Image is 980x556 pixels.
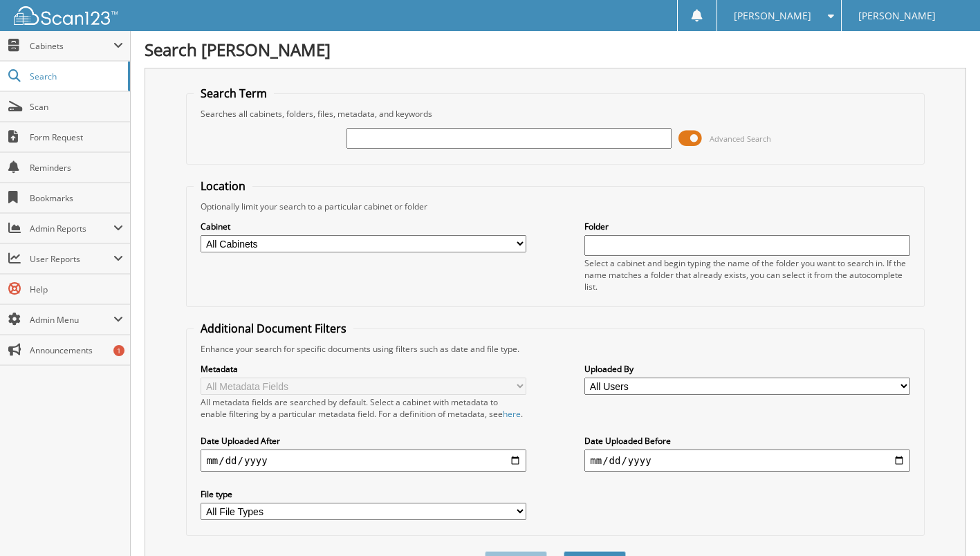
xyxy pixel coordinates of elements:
[194,201,916,212] div: Optionally limit your search to a particular cabinet or folder
[201,221,526,232] label: Cabinet
[30,40,113,52] span: Cabinets
[30,344,123,356] span: Announcements
[858,12,936,20] span: [PERSON_NAME]
[584,221,909,232] label: Folder
[30,192,123,204] span: Bookmarks
[584,450,909,472] input: end
[503,408,521,420] a: here
[14,6,118,25] img: scan123-logo-white.svg
[30,284,123,295] span: Help
[201,450,526,472] input: start
[30,131,123,143] span: Form Request
[201,363,526,375] label: Metadata
[30,101,123,113] span: Scan
[201,488,526,500] label: File type
[584,435,909,447] label: Date Uploaded Before
[194,321,353,336] legend: Additional Document Filters
[194,343,916,355] div: Enhance your search for specific documents using filters such as date and file type.
[30,162,123,174] span: Reminders
[30,71,121,82] span: Search
[584,363,909,375] label: Uploaded By
[194,108,916,120] div: Searches all cabinets, folders, files, metadata, and keywords
[584,257,909,293] div: Select a cabinet and begin typing the name of the folder you want to search in. If the name match...
[201,396,526,420] div: All metadata fields are searched by default. Select a cabinet with metadata to enable filtering b...
[30,253,113,265] span: User Reports
[30,314,113,326] span: Admin Menu
[194,178,252,194] legend: Location
[30,223,113,234] span: Admin Reports
[113,345,124,356] div: 1
[201,435,526,447] label: Date Uploaded After
[710,133,771,144] span: Advanced Search
[734,12,811,20] span: [PERSON_NAME]
[194,86,274,101] legend: Search Term
[145,38,966,61] h1: Search [PERSON_NAME]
